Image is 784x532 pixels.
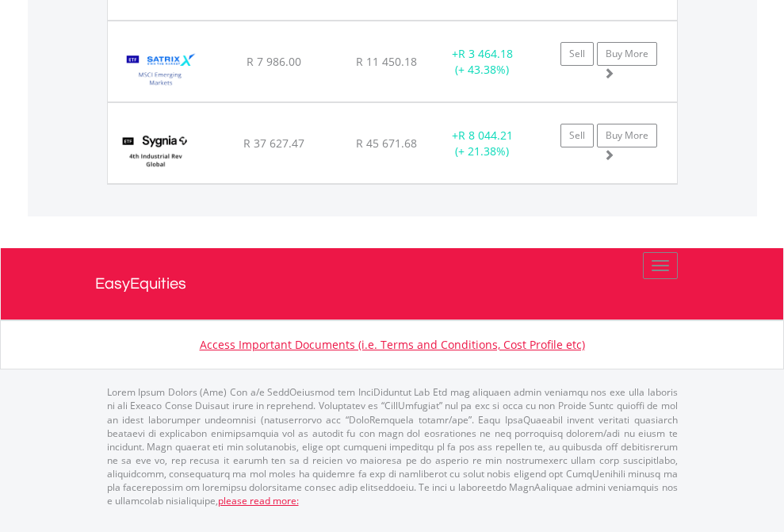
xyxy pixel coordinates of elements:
a: Sell [560,124,594,147]
p: Lorem Ipsum Dolors (Ame) Con a/e SeddOeiusmod tem InciDiduntut Lab Etd mag aliquaen admin veniamq... [107,385,678,507]
a: Access Important Documents (i.e. Terms and Conditions, Cost Profile etc) [200,337,585,352]
span: R 37 627.47 [243,136,304,151]
img: TFSA.STXEMG.png [116,41,207,98]
div: + (+ 21.38%) [433,128,532,159]
a: Sell [560,42,594,66]
a: Buy More [597,124,657,147]
span: R 8 044.21 [458,128,513,143]
span: R 3 464.18 [458,46,513,61]
a: Buy More [597,42,657,66]
div: + (+ 43.38%) [433,46,532,78]
span: R 45 671.68 [356,136,417,151]
span: R 11 450.18 [356,54,417,69]
img: TFSA.SYG4IR.png [116,123,196,179]
span: R 7 986.00 [247,54,301,69]
a: EasyEquities [95,248,690,320]
a: please read more: [218,494,299,507]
